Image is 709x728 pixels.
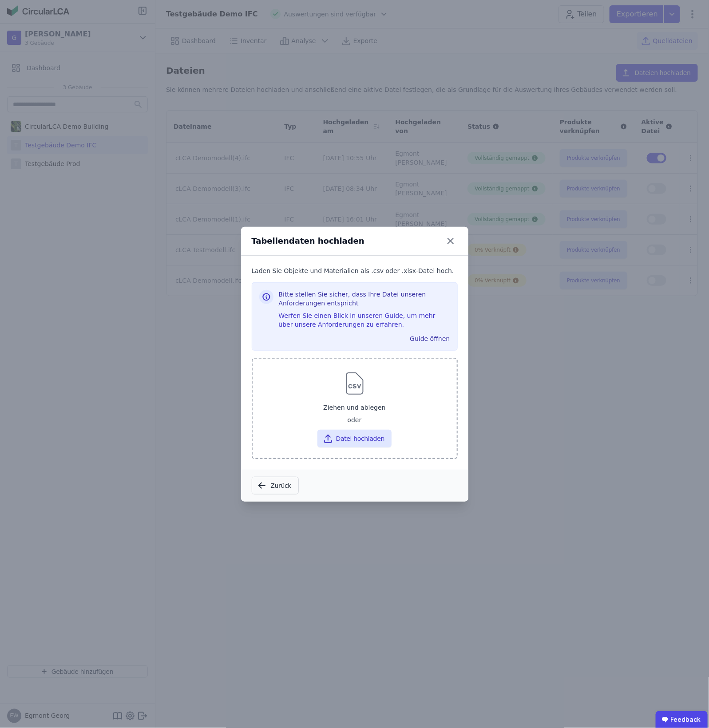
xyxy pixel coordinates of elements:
[260,415,450,426] div: oder
[406,332,453,346] button: Guide öffnen
[317,430,392,447] button: Datei hochladen
[252,266,458,282] div: Laden Sie Objekte und Materialien als .csv oder .xlsx-Datei hoch.
[252,235,364,247] div: Tabellendaten hochladen
[279,290,450,311] h3: Bitte stellen Sie sicher, dass Ihre Datei unseren Anforderungen entspricht
[279,311,450,332] div: Werfen Sie einen Blick in unseren Guide, um mehr über unsere Anforderungen zu erfahren.
[252,477,299,495] button: Zurück
[260,400,450,415] div: Ziehen und ablegen
[341,369,369,398] img: svg%3e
